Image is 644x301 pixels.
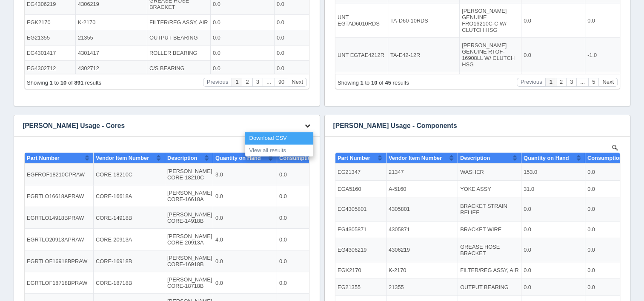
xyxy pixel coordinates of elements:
[191,105,255,127] td: 0.0
[255,19,308,40] td: 0.0
[2,93,53,117] td: EG4306219
[73,10,126,16] span: Vendor Item Number
[143,40,191,62] td: [PERSON_NAME] CORE-16618A
[27,207,30,213] b: 1
[44,8,49,18] button: Sort column ascending
[252,168,305,185] td: 0.0
[125,150,188,168] td: ROLLER BEARING
[252,150,305,168] td: 0.0
[2,52,53,76] td: EG4305801
[252,68,306,97] td: -13.0
[223,171,233,180] button: Page 2
[188,185,252,201] td: 0.0
[53,49,125,71] td: 4305801
[2,149,71,170] td: EGRTLOF20918BPRAW
[219,171,229,180] button: Page 2
[265,205,284,214] button: Next
[125,93,188,117] td: GREASE HOSE BRACKET
[46,8,51,18] button: Sort column ascending
[233,171,243,180] button: Page 3
[53,139,125,154] td: 4301417
[252,34,305,49] td: 0.0
[2,117,53,134] td: EGK2170
[188,34,252,49] td: 31.0
[252,165,306,200] td: -4.0
[181,8,187,18] button: Sort column ascending
[143,192,191,214] td: [PERSON_NAME] CORE-16210B
[188,19,252,40] td: 0.0
[252,205,265,214] button: Page 14
[27,173,30,179] b: 1
[53,154,125,169] td: 4302712
[2,134,53,151] td: EG21355
[143,19,191,40] td: [PERSON_NAME] CORE-18210C
[252,93,305,117] td: 0.0
[125,86,188,108] td: GREASE HOSE BRACKET
[188,123,252,139] td: 0.0
[252,154,305,169] td: 0.0
[252,139,305,154] td: 0.0
[4,10,37,16] span: Part Number
[127,10,157,16] span: Description
[191,19,255,40] td: 3.0
[193,10,238,16] span: Quantity on Hand
[188,19,252,36] td: 153.0
[71,84,143,105] td: CORE-20913A
[2,170,71,192] td: EGRTLOF20913APRAW
[125,123,188,139] td: OUTPUT BEARING
[252,86,305,108] td: 0.0
[53,86,125,108] td: 4306219
[2,108,53,123] td: EGK2170
[190,10,236,16] span: Quantity on Hand
[55,40,126,68] td: RTLO18913A-P
[252,19,305,36] td: 0.0
[188,168,252,185] td: 0.0
[52,173,57,179] b: 45
[252,19,306,40] td: 0.0
[183,171,212,180] button: Previous
[230,205,240,214] button: Page 3
[2,123,53,139] td: EG21355
[4,207,79,213] div: Page 1 of 76
[126,97,188,131] td: [PERSON_NAME] GENUINE FRO16210C-C W/ CLUTCH HSG
[179,8,184,18] button: Sort column ascending
[188,93,252,117] td: 0.0
[191,192,255,214] td: 0.0
[2,192,71,214] td: EGFR16210BRAW
[126,19,188,40] td: PARTS REQUIRED TO REPAIR TRANS
[252,71,305,86] td: 0.0
[255,170,308,192] td: 0.0
[2,34,53,49] td: EGA5160
[55,97,126,131] td: TA-D60-10RDS
[71,19,143,40] td: CORE-18210C
[209,205,219,214] button: Page 1
[4,207,79,213] div: Page 1 of 14
[188,150,252,168] td: 0.0
[188,97,252,131] td: 0.0
[53,185,125,201] td: 4304080
[53,35,125,52] td: A-5160
[115,8,121,18] button: Sort column ascending
[133,8,139,18] button: Sort column ascending
[252,171,265,180] button: Page 90
[2,19,71,40] td: EGFROF18210CPRAW
[212,171,222,180] button: Page 1
[188,68,252,97] td: 0.0
[2,97,55,131] td: UNT EGTAD6010RDS
[143,170,191,192] td: [PERSON_NAME] CORE-20913A
[125,19,188,36] td: WASHER
[125,52,188,76] td: BRACKET STRAIN RELIEF
[240,171,252,180] button: ...
[180,171,209,180] button: Previous
[38,173,44,179] b: 10
[252,131,306,165] td: -1.0
[265,171,284,180] button: Next
[2,40,55,68] td: UNT EGRTLO18913AP
[188,131,252,165] td: 0.0
[53,19,125,36] td: 21347
[243,171,255,180] button: ...
[252,108,305,123] td: 0.0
